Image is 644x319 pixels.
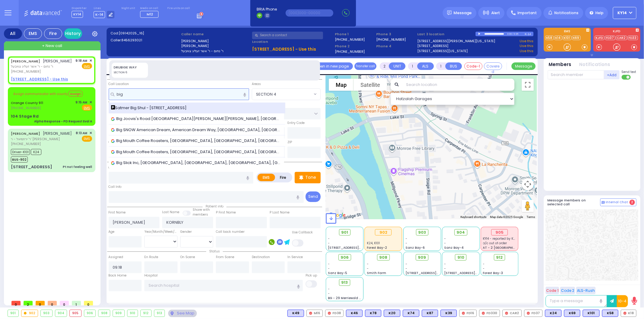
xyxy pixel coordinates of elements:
a: [PERSON_NAME] [11,131,40,136]
span: 908 [379,254,387,261]
span: 910 [457,254,464,261]
span: K24 [31,149,41,155]
span: - [405,236,407,241]
button: Code 2 [560,287,575,294]
a: K69 [572,36,581,40]
span: - [483,262,485,266]
span: [STREET_ADDRESS][PERSON_NAME] [405,271,463,275]
label: ר' נחום - ר' אשר זעליג צוויבעל [181,49,250,54]
span: AT - 2 [GEOGRAPHIC_DATA] [483,245,528,250]
span: [PERSON_NAME] [43,58,72,64]
button: Code-1 [464,62,482,70]
button: Code 1 [546,287,559,294]
span: KY14 - reported by KY66 [483,236,519,241]
button: ALS-Rush [576,287,596,294]
input: Search location here [109,88,249,100]
span: 2 [630,200,635,205]
a: [PERSON_NAME] [11,59,40,64]
a: Orange County 911 [11,100,43,105]
label: Caller: [111,38,179,43]
h5: Message members on selected call [548,198,600,206]
div: BLS [287,310,304,317]
button: Covered [484,62,502,70]
label: Back Home [109,273,127,278]
span: - [444,236,446,241]
span: Phone 2 [335,44,374,49]
label: [PERSON_NAME] [181,39,250,44]
span: - [405,241,407,245]
img: red-radio-icon.svg [309,312,312,315]
img: red-radio-icon.svg [527,312,530,315]
label: Use Callback [292,230,313,235]
a: Use this [520,49,533,54]
div: K20 [384,310,400,317]
span: 8:13 AM [76,131,88,135]
span: 906 [341,254,349,261]
div: BLS [384,310,400,317]
div: SECTION 6 [114,71,146,75]
div: K87 [422,310,438,317]
span: - [483,266,485,271]
label: Lines [94,7,115,10]
button: Notifications [579,61,610,68]
button: KY14 [613,7,636,19]
label: On Scene [180,255,195,260]
span: Big SNOW American Dream, American Dream Way, [GEOGRAPHIC_DATA], [GEOGRAPHIC_DATA], [GEOGRAPHIC_DATA] [111,127,283,133]
span: - [367,262,369,266]
img: google_icon.svg [111,150,115,154]
label: ZIP [287,140,292,145]
span: 0 [11,301,21,305]
span: a/c out of order [483,241,507,245]
span: ✕ [89,100,92,105]
div: Fire [44,28,62,39]
div: BLS [365,310,381,317]
span: Important [517,10,537,16]
div: Pt not feeling well [63,165,92,169]
span: - [328,241,330,245]
button: Show street map [329,79,354,91]
span: ר' ירחמיאל - ר' [PERSON_NAME] [11,137,72,142]
div: 904 [55,310,67,317]
span: ר' נחום - ר' אשר זעליג צוויבעל [11,64,72,69]
span: SECTION 4 [256,91,276,97]
div: K39 [441,310,457,317]
span: - [444,266,446,271]
label: Medic on call [140,7,160,10]
div: K74 [403,310,419,317]
span: Notifications [554,10,578,16]
button: Show satellite imagery [354,79,387,91]
div: FD37 [524,310,543,317]
span: Big Slick Inc, [GEOGRAPHIC_DATA], [GEOGRAPHIC_DATA], [GEOGRAPHIC_DATA], [GEOGRAPHIC_DATA] [111,160,283,166]
img: google_icon.svg [111,161,115,165]
button: Send [306,191,321,202]
button: ALS [417,62,434,70]
span: Forest Bay-3 [483,271,503,275]
a: K58 [545,36,554,40]
span: Help [595,10,604,16]
div: 910 [127,310,138,317]
span: Assign communicator with county [13,92,68,96]
div: FD330 [479,310,500,317]
button: +Add [604,70,620,79]
label: [PHONE_NUMBER] [335,37,365,42]
div: CAR2 [502,310,522,317]
span: 903 [418,229,426,235]
a: [STREET_ADDRESS][PERSON_NAME][US_STATE] [418,39,495,44]
span: Smith Farm [367,271,386,275]
label: From Scene [216,255,234,260]
img: message.svg [447,11,452,15]
div: BLS [346,310,363,317]
span: Status [206,249,223,254]
span: - [405,262,407,266]
span: BRIA Phone [257,7,277,12]
button: UNIT [389,62,405,70]
label: En Route [144,255,158,260]
span: + New call [42,43,62,49]
button: BUS [445,62,462,70]
label: Location Name [109,100,133,105]
span: 9:18 AM [76,58,88,63]
span: - [367,266,369,271]
button: 10-4 [617,295,628,307]
span: Patient info [203,204,226,209]
label: First Name [109,210,126,215]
